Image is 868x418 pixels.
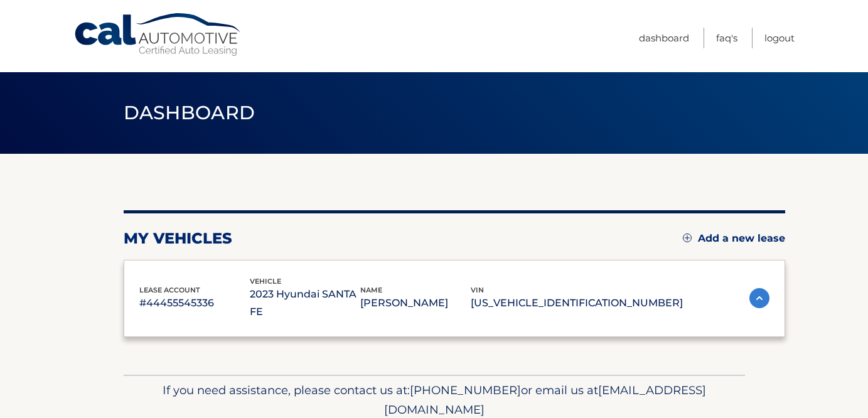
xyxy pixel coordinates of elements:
span: Dashboard [124,101,255,124]
a: Cal Automotive [73,13,243,57]
img: accordion-active.svg [749,288,769,308]
a: Logout [764,28,795,48]
p: #44455545336 [139,294,250,312]
p: [PERSON_NAME] [360,294,471,312]
p: 2023 Hyundai SANTA FE [250,286,360,321]
span: [PHONE_NUMBER] [410,383,521,397]
span: vehicle [250,277,281,286]
span: vin [471,286,484,294]
img: add.svg [683,233,692,242]
p: [US_VEHICLE_IDENTIFICATION_NUMBER] [471,294,683,312]
a: FAQ's [716,28,737,48]
a: Dashboard [639,28,689,48]
span: name [360,286,382,294]
span: lease account [139,286,200,294]
h2: my vehicles [124,229,232,248]
a: Add a new lease [683,232,785,245]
